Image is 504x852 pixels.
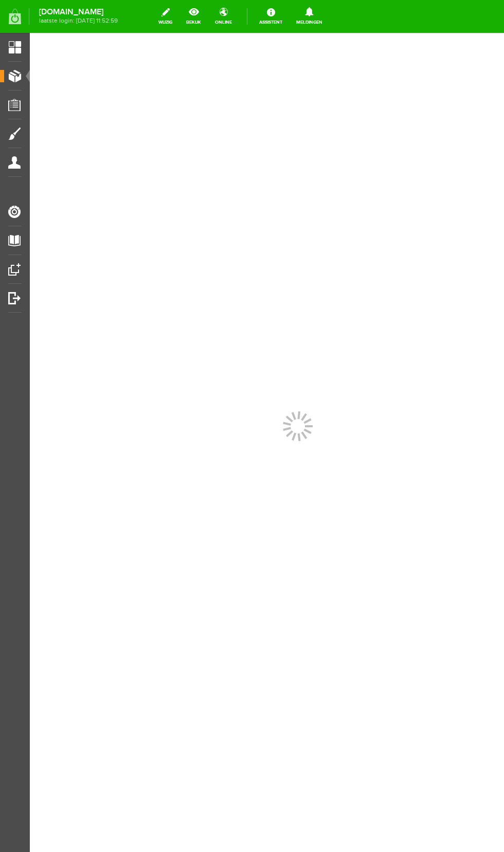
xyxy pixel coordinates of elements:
a: Assistent [253,5,289,28]
a: bekijk [180,5,207,28]
span: laatste login: [DATE] 11:52:59 [39,18,118,24]
a: online [209,5,238,28]
a: Meldingen [290,5,329,28]
a: wijzig [152,5,178,28]
strong: [DOMAIN_NAME] [39,9,118,15]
